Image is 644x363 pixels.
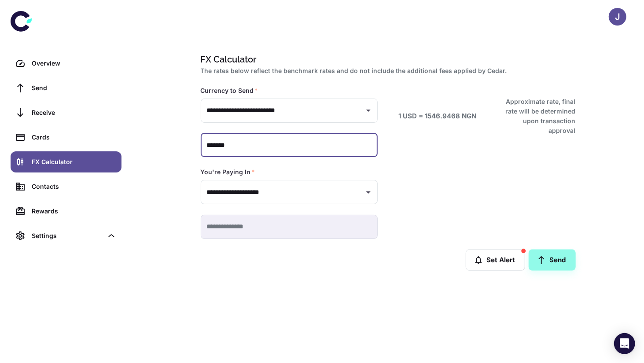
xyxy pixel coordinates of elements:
[11,53,121,74] a: Overview
[466,249,525,271] button: Set Alert
[32,132,116,142] div: Cards
[32,206,116,216] div: Rewards
[11,176,121,197] a: Contacts
[609,8,626,26] button: J
[32,182,116,191] div: Contacts
[362,104,375,117] button: Open
[362,186,375,198] button: Open
[32,108,116,117] div: Receive
[11,151,121,172] a: FX Calculator
[32,231,103,241] div: Settings
[201,53,572,66] h1: FX Calculator
[11,225,121,246] div: Settings
[11,127,121,148] a: Cards
[32,157,116,167] div: FX Calculator
[399,111,477,121] h6: 1 USD = 1546.9468 NGN
[11,201,121,222] a: Rewards
[11,102,121,123] a: Receive
[32,59,116,68] div: Overview
[614,333,635,354] div: Open Intercom Messenger
[11,77,121,99] a: Send
[32,83,116,93] div: Send
[529,249,576,271] a: Send
[201,86,258,95] label: Currency to Send
[496,97,576,136] h6: Approximate rate, final rate will be determined upon transaction approval
[201,168,255,176] label: You're Paying In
